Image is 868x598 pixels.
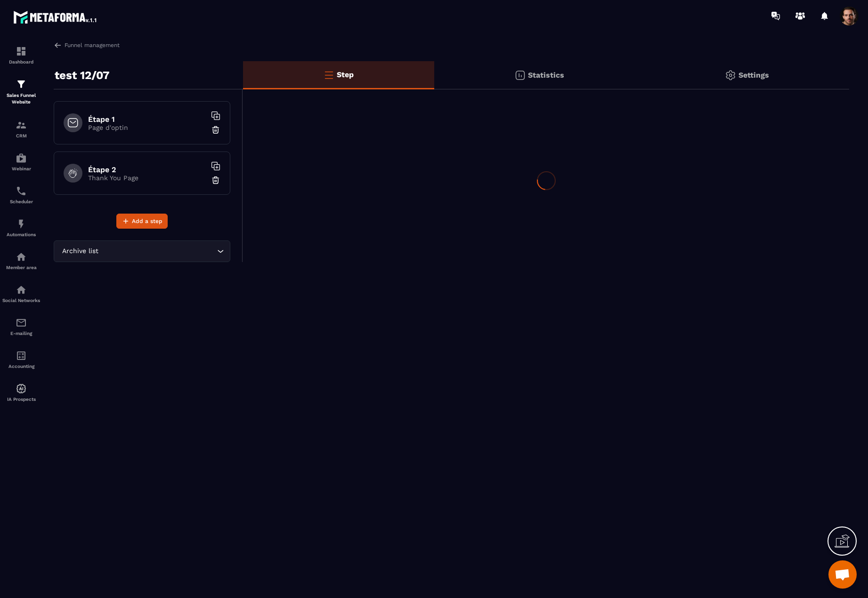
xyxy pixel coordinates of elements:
img: automations [16,152,27,164]
a: formationformationSales Funnel Website [2,72,40,112]
a: social-networksocial-networkSocial Networks [2,277,40,310]
p: Automations [2,232,40,237]
p: Sales Funnel Website [2,92,40,105]
p: Step [337,70,354,79]
a: accountantaccountantAccounting [2,343,40,376]
img: setting-gr.5f69749f.svg [725,70,736,81]
p: CRM [2,133,40,138]
h6: Étape 2 [88,165,206,174]
img: arrow [54,41,62,49]
p: Statistics [528,71,564,80]
div: Search for option [54,240,230,262]
a: automationsautomationsAutomations [2,211,40,244]
img: bars-o.4a397970.svg [323,69,334,80]
img: automations [16,383,27,394]
img: formation [16,79,27,90]
a: schedulerschedulerScheduler [2,178,40,211]
p: Scheduler [2,199,40,204]
a: automationsautomationsWebinar [2,145,40,178]
p: Social Networks [2,298,40,303]
img: email [16,317,27,328]
p: E-mailing [2,331,40,336]
a: automationsautomationsMember area [2,244,40,277]
p: Webinar [2,166,40,171]
p: IA Prospects [2,397,40,402]
p: test 12/07 [55,66,110,85]
p: Thank You Page [88,174,206,182]
img: scheduler [16,185,27,197]
p: Member area [2,265,40,270]
img: formation [16,46,27,57]
img: accountant [16,350,27,361]
p: Accounting [2,364,40,369]
h6: Étape 1 [88,115,206,124]
a: formationformationCRM [2,112,40,145]
a: Funnel management [54,41,120,49]
p: Settings [738,71,769,80]
img: stats.20deebd0.svg [514,70,526,81]
img: logo [13,8,98,25]
a: emailemailE-mailing [2,310,40,343]
img: trash [211,125,220,135]
div: Open chat [828,560,857,589]
input: Search for option [100,246,215,256]
img: trash [211,175,220,185]
p: Dashboard [2,59,40,64]
p: Page d'optin [88,124,206,131]
img: automations [16,218,27,230]
a: formationformationDashboard [2,39,40,72]
button: Add a step [116,214,168,229]
img: formation [16,120,27,131]
img: automations [16,251,27,263]
span: Archive list [60,246,100,256]
img: social-network [16,284,27,295]
span: Add a step [132,216,162,226]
